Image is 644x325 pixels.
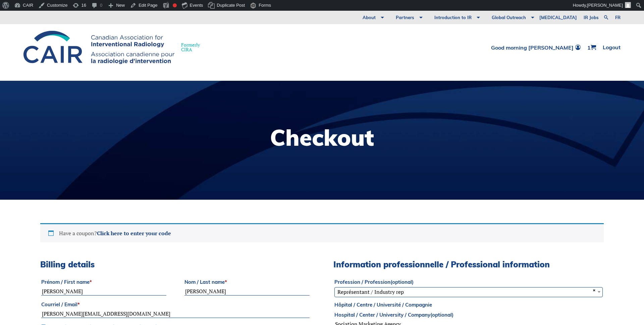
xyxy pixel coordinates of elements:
[587,45,596,50] a: 1
[615,15,621,20] a: fr
[270,126,374,149] h1: Checkout
[334,277,603,287] label: Profession / Profession
[390,279,414,285] span: (optional)
[424,11,482,24] a: Introduction to IR
[181,43,200,52] span: Formerly CIRA
[173,3,177,7] div: Focus keyphrase not set
[353,11,386,24] a: About
[225,279,227,285] abbr: required
[40,223,604,242] div: Have a coupon?
[482,11,536,24] a: Global Outreach
[587,3,623,8] span: [PERSON_NAME]
[430,312,453,318] span: (optional)
[41,277,166,287] label: Prénom / First name
[334,287,603,297] span: Représentant / Industry rep
[184,277,310,287] label: Nom / Last name
[593,287,596,293] span: ×
[491,45,581,50] a: Good morning [PERSON_NAME]
[23,31,207,64] a: FormerlyCIRA
[580,11,602,24] a: IR Jobs
[41,300,310,310] label: Courriel / Email
[335,287,602,296] span: Représentant / Industry rep
[77,301,80,308] abbr: required
[386,11,424,24] a: Partners
[536,11,580,24] a: [MEDICAL_DATA]
[90,279,92,285] abbr: required
[333,260,604,269] h3: Information professionnelle / Professional information
[97,230,171,237] a: Click here to enter your code
[334,300,603,320] label: Hôpital / Centre / Université / Compagnie Hospital / Center / University / Company
[40,260,311,269] h3: Billing details
[23,31,174,64] img: CIRA
[603,45,621,50] a: Logout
